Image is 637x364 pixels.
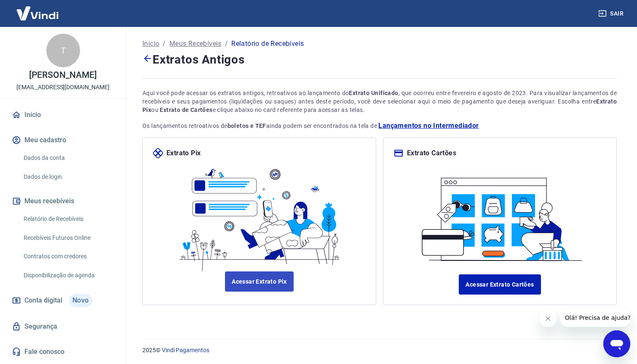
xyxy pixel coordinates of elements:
[5,6,71,13] span: Olá! Precisa de ajuda?
[10,192,116,210] button: Meus recebíveis
[20,149,116,167] a: Dados da conta
[597,6,627,21] button: Sair
[20,229,116,247] a: Recebíveis Futuros Online
[10,343,116,361] a: Fale conosco
[160,106,212,113] strong: Extrato de Cartões
[166,148,201,158] p: Extrato Pix
[10,290,116,311] a: Conta digitalNovo
[163,39,166,49] p: /
[407,148,456,158] p: Extrato Cartões
[227,122,266,129] strong: boletos e TEF
[16,83,110,92] p: [EMAIL_ADDRESS][DOMAIN_NAME]
[10,317,116,336] a: Segurança
[10,106,116,124] a: Início
[378,121,479,131] a: Lançamentos no Intermediador
[459,274,541,295] a: Acessar Extrato Cartões
[162,347,209,353] a: Vindi Pagamentos
[142,121,617,131] p: Os lançamentos retroativos de ainda podem ser encontrados na tela de
[20,210,116,228] a: Relatório de Recebíveis
[349,90,398,96] strong: Extrato Unificado
[225,39,228,49] p: /
[540,310,557,327] iframe: Fechar mensagem
[69,294,92,307] span: Novo
[142,50,617,68] h4: Extratos Antigos
[603,330,630,357] iframe: Botão para abrir a janela de mensagens
[560,308,630,327] iframe: Mensagem da empresa
[46,34,80,67] div: T
[10,131,116,149] button: Meu cadastro
[174,158,345,271] img: ilustrapix.38d2ed8fdf785898d64e9b5bf3a9451d.svg
[225,271,294,292] a: Acessar Extrato Pix
[231,39,304,49] p: Relatório de Recebíveis
[10,0,65,26] img: Vindi
[20,248,116,265] a: Contratos com credores
[29,71,96,80] p: [PERSON_NAME]
[20,267,116,284] a: Disponibilização de agenda
[142,346,617,355] p: 2025 ©
[20,168,116,186] a: Dados de login
[142,39,159,49] a: Início
[169,39,222,49] a: Meus Recebíveis
[415,168,585,264] img: ilustracard.1447bf24807628a904eb562bb34ea6f9.svg
[24,295,62,306] span: Conta digital
[142,89,617,114] div: Aqui você pode acessar os extratos antigos, retroativos ao lançamento do , que ocorreu entre feve...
